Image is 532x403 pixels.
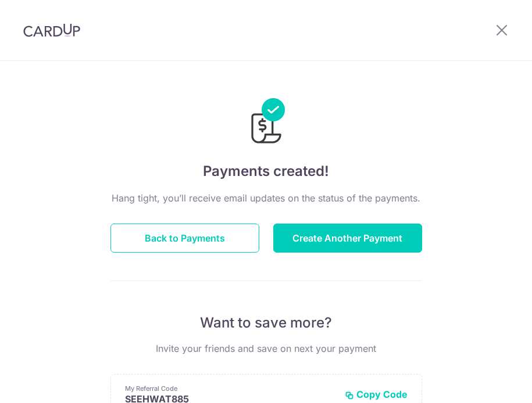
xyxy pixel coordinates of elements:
[125,384,335,393] p: My Referral Code
[345,388,408,400] button: Copy Code
[110,161,422,182] h4: Payments created!
[273,224,422,253] button: Create Another Payment
[248,98,285,147] img: Payments
[110,314,422,332] p: Want to save more?
[110,341,422,355] p: Invite your friends and save on next your payment
[110,191,422,205] p: Hang tight, you’ll receive email updates on the status of the payments.
[110,224,259,253] button: Back to Payments
[23,23,80,37] img: CardUp
[457,368,520,397] iframe: Opens a widget where you can find more information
